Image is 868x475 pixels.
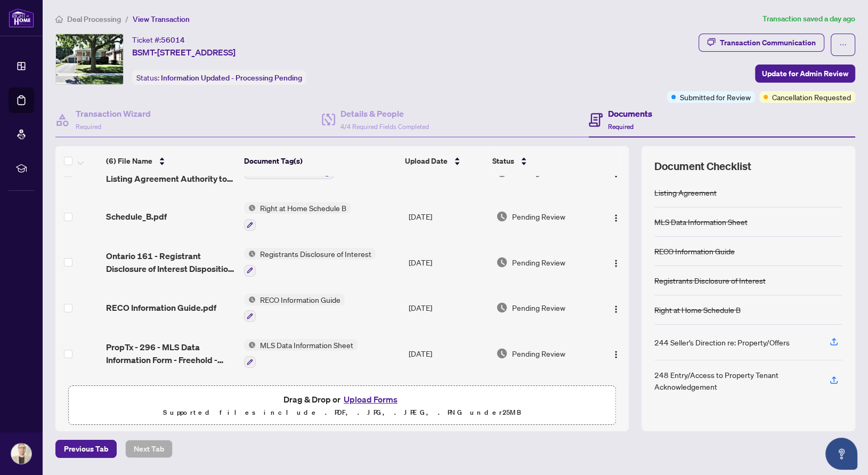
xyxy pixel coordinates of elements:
td: [DATE] [404,239,492,285]
div: 248 Entry/Access to Property Tenant Acknowledgement [654,369,817,392]
div: Right at Home Schedule B [654,304,741,316]
span: RECO Information Guide [256,294,345,305]
span: PropTx - 296 - MLS Data Information Form - Freehold - Lease_Sub-Lease.pdf [106,341,236,366]
img: Profile Icon [11,444,31,464]
span: Pending Review [512,211,565,222]
img: Status Icon [244,248,256,260]
h4: Transaction Wizard [76,107,151,120]
th: Document Tag(s) [240,146,401,176]
span: Status [492,155,514,167]
p: Supported files include .PDF, .JPG, .JPEG, .PNG under 25 MB [75,406,609,419]
button: Logo [607,208,624,225]
span: Pending Review [512,256,565,268]
span: Drag & Drop orUpload FormsSupported files include .PDF, .JPG, .JPEG, .PNG under25MB [69,386,615,425]
span: Pending Review [512,348,565,359]
span: Required [76,123,101,131]
span: Deal Processing [67,14,121,24]
span: View Transaction [133,14,190,24]
th: Status [488,146,595,176]
span: BSMT-[STREET_ADDRESS] [132,46,236,59]
div: Status: [132,70,306,85]
h4: Documents [608,107,652,120]
img: Logo [612,350,620,359]
article: Transaction saved a day ago [762,13,855,25]
span: Submitted for Review [680,91,751,103]
img: Document Status [496,256,508,268]
img: Logo [612,259,620,268]
button: Status IconRight at Home Schedule B [244,202,351,231]
div: Ticket #: [132,34,185,46]
div: Transaction Communication [720,34,816,51]
img: Status Icon [244,294,256,305]
button: Transaction Communication [699,34,824,52]
span: ellipsis [839,41,847,49]
th: (6) File Name [102,146,240,176]
h4: Details & People [340,107,429,120]
button: Open asap [825,438,857,470]
td: [DATE] [404,376,492,422]
button: Logo [607,254,624,271]
span: Upload Date [405,155,448,167]
span: Update for Admin Review [762,65,848,82]
span: Previous Tab [64,440,108,457]
div: 244 Seller’s Direction re: Property/Offers [654,336,790,348]
button: Logo [607,299,624,316]
td: [DATE] [404,194,492,239]
img: Document Status [496,348,508,359]
div: RECO Information Guide [654,245,735,257]
li: / [125,13,128,25]
span: RECO Information Guide.pdf [106,301,216,314]
button: Next Tab [125,440,173,458]
span: Registrants Disclosure of Interest [256,248,376,260]
span: MLS Data Information Sheet [256,339,358,351]
span: (6) File Name [106,155,152,167]
span: Right at Home Schedule B [256,202,351,214]
button: Status IconRECO Information Guide [244,294,345,323]
img: logo [9,8,34,28]
span: 4/4 Required Fields Completed [340,123,429,131]
img: Logo [612,305,620,313]
button: Update for Admin Review [755,65,855,83]
span: Document Checklist [654,159,751,174]
div: Registrants Disclosure of Interest [654,275,766,286]
div: MLS Data Information Sheet [654,216,748,228]
button: Status IconRegistrants Disclosure of Interest [244,248,376,277]
button: Previous Tab [55,440,117,458]
img: Status Icon [244,339,256,351]
th: Upload Date [401,146,489,176]
span: Cancellation Requested [772,91,851,103]
td: [DATE] [404,331,492,376]
img: Status Icon [244,202,256,214]
span: 56014 [161,35,185,45]
img: IMG-W12433008_1.jpg [56,34,123,84]
span: Add a Document Tag [258,169,329,176]
span: Required [608,123,634,131]
span: Ontario 161 - Registrant Disclosure of Interest Disposition of Property.pdf [106,249,236,275]
td: [DATE] [404,285,492,331]
span: Schedule_B.pdf [106,210,167,223]
span: Pending Review [512,302,565,313]
img: Document Status [496,211,508,222]
span: home [55,15,63,23]
div: Listing Agreement [654,187,717,198]
button: Status IconMLS Data Information Sheet [244,339,358,368]
span: Drag & Drop or [283,392,401,406]
button: Logo [607,345,624,362]
span: Information Updated - Processing Pending [161,73,302,83]
img: Document Status [496,302,508,313]
img: Logo [612,214,620,222]
button: Upload Forms [340,392,401,406]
